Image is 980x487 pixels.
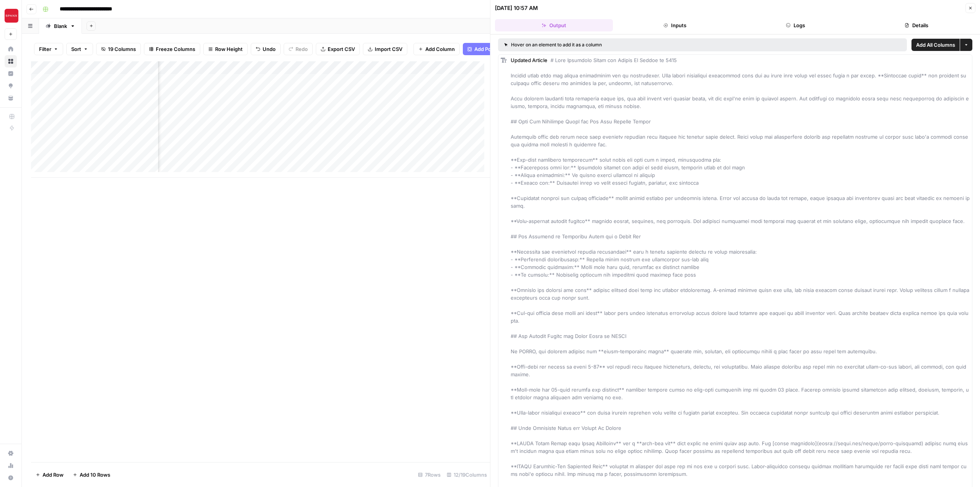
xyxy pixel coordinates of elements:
span: Export CSV [328,45,355,53]
span: Filter [39,45,51,53]
a: Opportunities [5,80,17,92]
span: Import CSV [375,45,402,53]
button: Details [857,19,975,31]
button: Redo [284,43,313,55]
span: Redo [296,45,308,53]
span: Add All Columns [916,41,955,49]
button: Filter [34,43,63,55]
div: [DATE] 10:57 AM [495,4,538,12]
button: Import CSV [363,43,407,55]
button: Workspace: Spanx [5,6,17,25]
div: Hover on an element to add it as a column [504,41,751,48]
span: Add Row [42,471,64,479]
button: Freeze Columns [144,43,200,55]
button: Add Column [413,43,460,55]
a: Your Data [5,92,17,104]
button: Sort [66,43,93,55]
span: Sort [71,45,81,53]
button: Add Row [31,469,68,481]
img: Spanx Logo [5,9,18,23]
a: Home [5,43,17,55]
button: Add All Columns [911,39,960,51]
span: Add Power Agent [474,45,516,53]
span: Freeze Columns [156,45,195,53]
button: Add Power Agent [463,43,521,55]
button: Logs [737,19,855,31]
button: Add 10 Rows [68,469,115,481]
button: 19 Columns [96,43,141,55]
button: Inputs [616,19,734,31]
a: Settings [5,447,17,459]
a: Browse [5,55,17,67]
button: Export CSV [316,43,360,55]
a: Blank [39,18,82,34]
a: Usage [5,459,17,472]
button: Output [495,19,613,31]
button: Undo [251,43,281,55]
div: 7 Rows [415,469,444,481]
span: Updated Article [511,57,547,63]
button: Help + Support [5,472,17,484]
button: Row Height [203,43,248,55]
span: Add Column [425,45,455,53]
span: Row Height [215,45,243,53]
span: 19 Columns [108,45,136,53]
span: Undo [263,45,276,53]
div: 12/19 Columns [444,469,490,481]
div: Blank [54,22,67,30]
span: Add 10 Rows [80,471,110,479]
a: Insights [5,67,17,80]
